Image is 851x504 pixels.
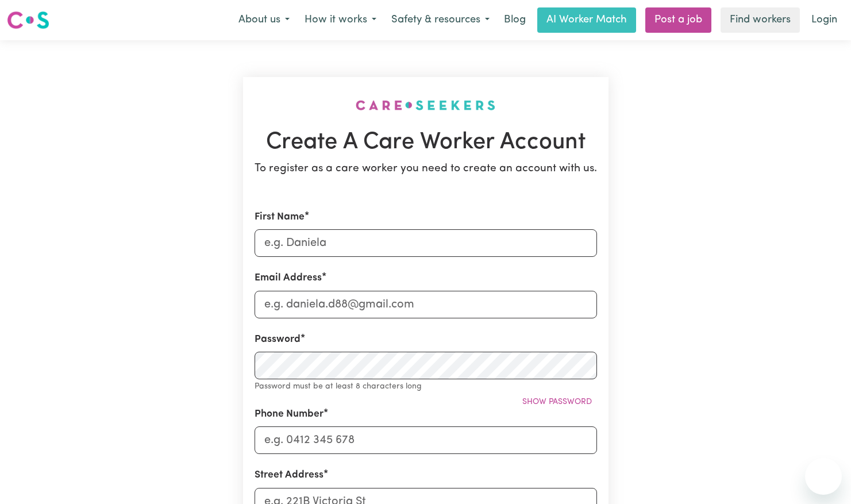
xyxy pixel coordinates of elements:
[297,8,384,32] button: How it works
[497,7,533,33] a: Blog
[7,10,49,30] img: Careseekers logo
[255,271,322,286] label: Email Address
[522,398,592,406] span: Show password
[721,7,800,33] a: Find workers
[255,229,597,257] input: e.g. Daniela
[384,8,497,32] button: Safety & resources
[255,468,324,483] label: Street Address
[255,332,301,347] label: Password
[645,7,711,33] a: Post a job
[804,7,844,33] a: Login
[255,129,597,156] h1: Create A Care Worker Account
[517,393,597,411] button: Show password
[7,7,49,33] a: Careseekers logo
[255,291,597,318] input: e.g. daniela.d88@gmail.com
[255,210,305,225] label: First Name
[805,458,842,495] iframe: Button to launch messaging window
[255,161,597,178] p: To register as a care worker you need to create an account with us.
[255,407,324,422] label: Phone Number
[537,7,636,33] a: AI Worker Match
[255,382,422,391] small: Password must be at least 8 characters long
[231,8,297,32] button: About us
[255,426,597,454] input: e.g. 0412 345 678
